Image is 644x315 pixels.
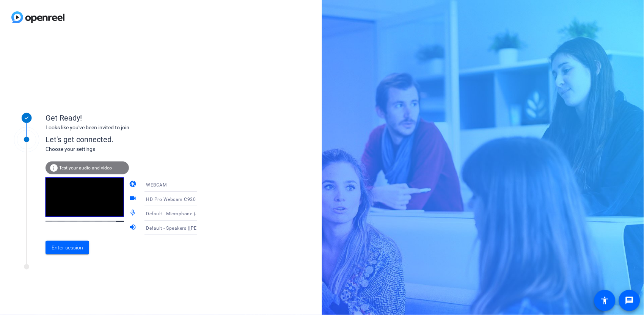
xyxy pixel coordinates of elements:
div: Choose your settings [46,145,213,153]
span: Default - Microphone (Jabra Engage 75) [146,210,235,216]
mat-icon: info [49,163,58,172]
mat-icon: message [625,296,634,305]
span: Test your audio and video [59,165,112,171]
mat-icon: volume_up [129,223,138,232]
div: Get Ready! [46,112,197,124]
span: HD Pro Webcam C920 (046d:082d) [146,196,225,202]
span: Enter session [52,244,83,252]
div: Looks like you've been invited to join [46,124,197,132]
mat-icon: accessibility [600,296,609,305]
button: Enter session [46,241,89,254]
mat-icon: mic_none [129,209,138,218]
mat-icon: camera [129,180,138,189]
div: Let's get connected. [46,134,213,145]
span: WEBCAM [146,182,166,188]
mat-icon: videocam [129,194,138,204]
span: Default - Speakers ([PERSON_NAME] 75) [146,225,235,231]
